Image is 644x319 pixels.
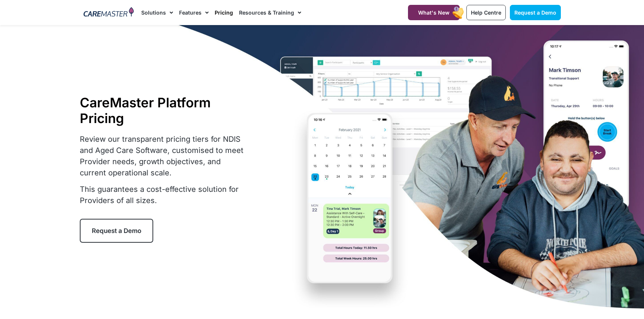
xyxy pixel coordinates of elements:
[80,184,248,206] p: This guarantees a cost-effective solution for Providers of all sizes.
[80,95,248,126] h1: CareMaster Platform Pricing
[84,7,134,18] img: CareMaster Logo
[418,9,450,16] span: What's New
[514,9,556,16] span: Request a Demo
[80,134,248,178] p: Review our transparent pricing tiers for NDIS and Aged Care Software, customised to meet Provider...
[408,5,460,20] a: What's New
[510,5,561,20] a: Request a Demo
[80,219,153,243] a: Request a Demo
[471,9,501,16] span: Help Centre
[92,227,141,234] span: Request a Demo
[466,5,506,20] a: Help Centre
